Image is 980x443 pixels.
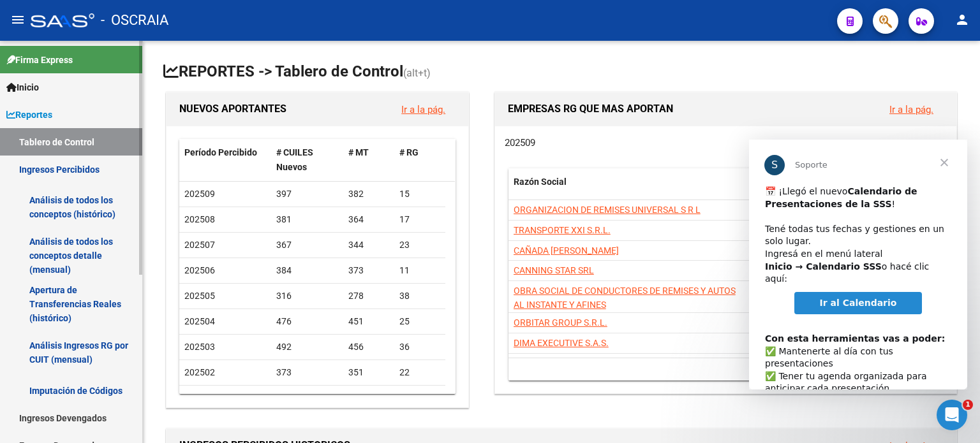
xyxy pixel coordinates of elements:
span: CAÑADA [PERSON_NAME] [514,245,619,256]
div: 94 [348,391,389,405]
span: 202506 [184,265,215,275]
span: 202504 [184,316,215,326]
span: 202501 [184,393,215,403]
button: Ir a la pág. [879,98,944,121]
span: (alt+t) [403,67,431,79]
span: EMPRESAS RG QUE MAS APORTAN [508,103,673,115]
span: TRANSPORTE XXI S.R.L. [514,225,611,235]
span: 202507 [184,240,215,250]
div: 15 [399,187,440,201]
span: 202509 [505,137,535,149]
span: DIMA EXECUTIVE S.A.S. [514,338,609,348]
span: 202502 [184,367,215,377]
span: 202503 [184,342,215,352]
span: - OSCRAIA [101,6,168,34]
div: 381 [276,212,339,227]
div: 397 [276,187,339,201]
div: 11 [399,263,440,278]
div: 278 [348,289,389,303]
div: 344 [348,238,389,252]
div: 17 [399,212,440,227]
span: Período Percibido [184,147,257,157]
div: 36 [399,391,440,405]
span: # MT [348,147,369,157]
h1: REPORTES -> Tablero de Control [163,61,960,84]
div: 23 [399,238,440,252]
datatable-header-cell: # RG [394,139,445,181]
div: 373 [276,365,339,380]
span: # CUILES Nuevos [276,147,313,172]
datatable-header-cell: Razón Social [509,168,749,210]
div: 451 [348,314,389,329]
iframe: Intercom live chat mensaje [749,140,967,389]
span: # RG [399,147,419,157]
div: 384 [276,263,339,278]
button: Ir a la pág. [391,98,456,121]
div: 38 [399,289,440,303]
a: Ir a la pág. [401,104,445,115]
span: ORBITAR GROUP S.R.L. [514,317,607,328]
datatable-header-cell: # CUILES Nuevos [271,139,344,181]
span: ORGANIZACION DE REMISES UNIVERSAL S R L [514,205,701,215]
span: CANNING STAR SRL [514,265,594,275]
mat-icon: menu [10,12,26,27]
span: 202505 [184,291,215,301]
datatable-header-cell: Período Percibido [179,139,271,181]
div: 492 [276,340,339,354]
b: Con esta herramientas vas a poder: [16,194,196,204]
span: Inicio [6,80,39,94]
div: 130 [276,391,339,405]
div: 364 [348,212,389,227]
div: 382 [348,187,389,201]
datatable-header-cell: # MT [343,139,394,181]
div: ​✅ Mantenerte al día con tus presentaciones ✅ Tener tu agenda organizada para anticipar cada pres... [16,180,202,343]
div: 367 [276,238,339,252]
div: 456 [348,340,389,354]
mat-icon: person [954,12,970,27]
div: 316 [276,289,339,303]
div: 373 [348,263,389,278]
div: 22 [399,365,440,380]
div: 36 [399,340,440,354]
span: Reportes [6,108,52,122]
span: OBRA SOCIAL DE CONDUCTORES DE REMISES Y AUTOS AL INSTANTE Y AFINES [514,286,736,310]
span: 1 [963,400,973,410]
iframe: Intercom live chat [937,400,967,430]
span: Razón Social [514,177,567,187]
div: 476 [276,314,339,329]
span: NUEVOS APORTANTES [179,103,286,115]
span: 202508 [184,214,215,224]
div: 351 [348,365,389,380]
span: Firma Express [6,53,73,67]
span: 202509 [184,189,215,199]
a: Ir a la pág. [889,104,933,115]
div: 25 [399,314,440,329]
